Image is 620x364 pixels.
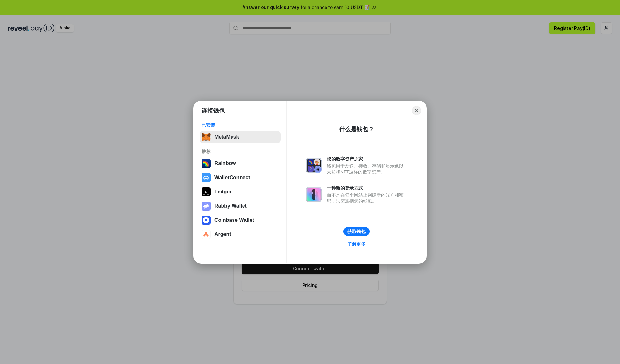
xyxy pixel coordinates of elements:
[344,240,369,248] a: 了解更多
[201,173,211,182] img: svg+xml,%3Csvg%20width%3D%2228%22%20height%3D%2228%22%20viewBox%3D%220%200%2028%2028%22%20fill%3D...
[201,133,211,142] img: svg+xml,%3Csvg%20fill%3D%22none%22%20height%3D%2233%22%20viewBox%3D%220%200%2035%2033%22%20width%...
[201,107,225,114] h1: 连接钱包
[214,134,239,140] div: MetaMask
[327,185,407,191] div: 一种新的登录方式
[214,161,236,166] div: Rainbow
[200,214,281,227] button: Coinbase Wallet
[201,122,279,128] div: 已安装
[214,175,250,181] div: WalletConnect
[327,192,407,204] div: 而不是在每个网站上创建新的账户和密码，只需连接您的钱包。
[347,241,366,247] div: 了解更多
[327,163,407,175] div: 钱包用于发送、接收、存储和显示像以太坊和NFT这样的数字资产。
[201,230,211,239] img: svg+xml,%3Csvg%20width%3D%2228%22%20height%3D%2228%22%20viewBox%3D%220%200%2028%2028%22%20fill%3D...
[201,149,279,154] div: 推荐
[306,187,322,202] img: svg+xml,%3Csvg%20xmlns%3D%22http%3A%2F%2Fwww.w3.org%2F2000%2Fsvg%22%20fill%3D%22none%22%20viewBox...
[214,217,254,223] div: Coinbase Wallet
[201,216,211,225] img: svg+xml,%3Csvg%20width%3D%2228%22%20height%3D%2228%22%20viewBox%3D%220%200%2028%2028%22%20fill%3D...
[343,227,370,236] button: 获取钱包
[214,189,232,195] div: Ledger
[306,158,322,173] img: svg+xml,%3Csvg%20xmlns%3D%22http%3A%2F%2Fwww.w3.org%2F2000%2Fsvg%22%20fill%3D%22none%22%20viewBox...
[214,231,231,237] div: Argent
[200,131,281,143] button: MetaMask
[347,229,366,234] div: 获取钱包
[339,125,374,133] div: 什么是钱包？
[200,200,281,212] button: Rabby Wallet
[200,185,281,198] button: Ledger
[201,187,211,196] img: svg+xml,%3Csvg%20xmlns%3D%22http%3A%2F%2Fwww.w3.org%2F2000%2Fsvg%22%20width%3D%2228%22%20height%3...
[200,171,281,184] button: WalletConnect
[327,156,407,162] div: 您的数字资产之家
[201,202,211,211] img: svg+xml,%3Csvg%20xmlns%3D%22http%3A%2F%2Fwww.w3.org%2F2000%2Fsvg%22%20fill%3D%22none%22%20viewBox...
[412,106,421,115] button: Close
[200,228,281,241] button: Argent
[200,157,281,170] button: Rainbow
[201,159,211,168] img: svg+xml,%3Csvg%20width%3D%22120%22%20height%3D%22120%22%20viewBox%3D%220%200%20120%20120%22%20fil...
[214,203,247,209] div: Rabby Wallet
